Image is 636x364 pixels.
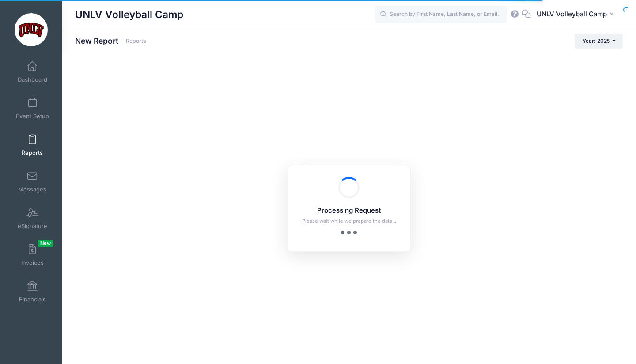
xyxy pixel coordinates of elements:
[11,203,53,234] a: eSignature
[375,6,507,23] input: Search by First Name, Last Name, or Email...
[11,93,53,124] a: Event Setup
[299,207,399,215] h5: Processing Request
[126,38,146,45] a: Reports
[19,296,46,303] span: Financials
[21,259,44,266] span: Invoices
[18,222,47,230] span: eSignature
[537,9,607,19] span: UNLV Volleyball Camp
[583,38,610,44] span: Year: 2025
[15,13,48,46] img: UNLV Volleyball Camp
[11,240,53,270] a: InvoicesNew
[11,276,53,307] a: Financials
[11,166,53,197] a: Messages
[11,130,53,161] a: Reports
[575,34,623,49] button: Year: 2025
[75,36,146,45] h1: New Report
[38,240,53,247] span: New
[18,186,46,193] span: Messages
[22,149,43,157] span: Reports
[299,218,399,225] p: Please wait while we prepare the data...
[16,113,49,120] span: Event Setup
[531,4,623,25] button: UNLV Volleyball Camp
[18,76,47,83] span: Dashboard
[11,56,53,87] a: Dashboard
[75,4,183,25] h1: UNLV Volleyball Camp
